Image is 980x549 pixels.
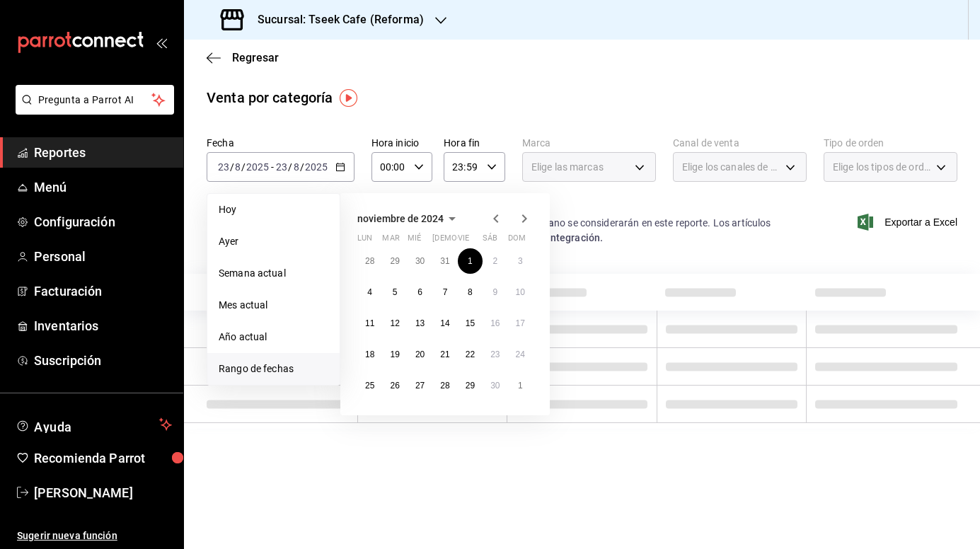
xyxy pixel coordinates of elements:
abbr: 26 de noviembre de 2024 [390,381,399,391]
span: Elige los tipos de orden [833,160,931,174]
button: 19 de noviembre de 2024 [382,342,407,367]
button: 16 de noviembre de 2024 [483,311,507,336]
abbr: 17 de noviembre de 2024 [516,318,525,328]
button: 3 de noviembre de 2024 [508,248,533,274]
span: - [271,161,274,173]
abbr: 28 de octubre de 2024 [365,256,374,266]
abbr: 1 de noviembre de 2024 [468,256,473,266]
abbr: 13 de noviembre de 2024 [415,318,425,328]
button: 31 de octubre de 2024 [432,248,457,274]
abbr: 8 de noviembre de 2024 [468,287,473,297]
h3: Sucursal: Tseek Cafe (Reforma) [246,11,424,28]
input: -- [293,161,300,173]
button: 22 de noviembre de 2024 [458,342,483,367]
span: Ayer [219,234,328,249]
a: Pregunta a Parrot AI [10,103,174,117]
abbr: lunes [357,233,372,248]
span: Pregunta a Parrot AI [38,93,152,108]
label: Hora fin [444,138,505,148]
abbr: jueves [432,233,516,248]
abbr: 9 de noviembre de 2024 [492,287,497,297]
abbr: 30 de noviembre de 2024 [490,381,500,391]
button: 30 de octubre de 2024 [408,248,432,274]
abbr: miércoles [408,233,421,248]
button: 29 de octubre de 2024 [382,248,407,274]
div: Venta por categoría [207,87,333,108]
button: Regresar [207,51,279,64]
button: 21 de noviembre de 2024 [432,342,457,367]
button: 17 de noviembre de 2024 [508,311,533,336]
button: 29 de noviembre de 2024 [458,373,483,398]
button: 28 de octubre de 2024 [357,248,382,274]
abbr: 3 de noviembre de 2024 [518,256,523,266]
abbr: 20 de noviembre de 2024 [415,349,425,359]
button: open_drawer_menu [156,37,167,48]
span: / [241,161,246,173]
abbr: 23 de noviembre de 2024 [490,349,500,359]
button: 18 de noviembre de 2024 [357,342,382,367]
span: Facturación [34,282,172,301]
abbr: 15 de noviembre de 2024 [466,318,475,328]
abbr: 25 de noviembre de 2024 [365,381,374,391]
label: Canal de venta [673,138,807,148]
abbr: 16 de noviembre de 2024 [490,318,500,328]
button: 11 de noviembre de 2024 [357,311,382,336]
abbr: 21 de noviembre de 2024 [440,349,449,359]
abbr: 4 de noviembre de 2024 [367,287,372,297]
span: Semana actual [219,266,328,281]
abbr: 29 de octubre de 2024 [390,256,399,266]
label: Fecha [207,138,354,148]
button: 6 de noviembre de 2024 [408,279,432,305]
button: 8 de noviembre de 2024 [458,279,483,305]
img: Tooltip marker [340,89,357,107]
abbr: 6 de noviembre de 2024 [417,287,422,297]
span: Elige las marcas [531,160,604,174]
abbr: 1 de diciembre de 2024 [518,381,523,391]
span: Hoy [219,202,328,217]
abbr: 22 de noviembre de 2024 [466,349,475,359]
button: 25 de noviembre de 2024 [357,373,382,398]
abbr: 12 de noviembre de 2024 [390,318,399,328]
span: Reportes [34,143,172,162]
input: -- [217,161,230,173]
abbr: 14 de noviembre de 2024 [440,318,449,328]
abbr: 27 de noviembre de 2024 [415,381,425,391]
abbr: 7 de noviembre de 2024 [443,287,448,297]
span: / [300,161,304,173]
span: / [288,161,292,173]
span: Personal [34,247,172,266]
input: ---- [246,161,270,173]
button: 27 de noviembre de 2024 [408,373,432,398]
input: -- [234,161,241,173]
abbr: martes [382,233,399,248]
button: 13 de noviembre de 2024 [408,311,432,336]
abbr: 19 de noviembre de 2024 [390,349,399,359]
abbr: 2 de noviembre de 2024 [492,256,497,266]
span: Rango de fechas [219,362,328,376]
label: Hora inicio [371,138,433,148]
input: -- [275,161,288,173]
label: Marca [522,138,656,148]
span: Suscripción [34,351,172,370]
span: Elige los canales de venta [682,160,780,174]
span: Mes actual [219,298,328,313]
button: 4 de noviembre de 2024 [357,279,382,305]
button: 28 de noviembre de 2024 [432,373,457,398]
button: 14 de noviembre de 2024 [432,311,457,336]
button: 5 de noviembre de 2024 [382,279,407,305]
button: 30 de noviembre de 2024 [483,373,507,398]
span: Año actual [219,330,328,345]
abbr: 24 de noviembre de 2024 [516,349,525,359]
input: ---- [304,161,328,173]
span: Ayuda [34,416,154,433]
span: Configuración [34,212,172,231]
span: Inventarios [34,316,172,335]
button: 23 de noviembre de 2024 [483,342,507,367]
abbr: domingo [508,233,526,248]
abbr: sábado [483,233,497,248]
button: 26 de noviembre de 2024 [382,373,407,398]
button: 20 de noviembre de 2024 [408,342,432,367]
abbr: 11 de noviembre de 2024 [365,318,374,328]
span: / [230,161,234,173]
button: noviembre de 2024 [357,210,461,227]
